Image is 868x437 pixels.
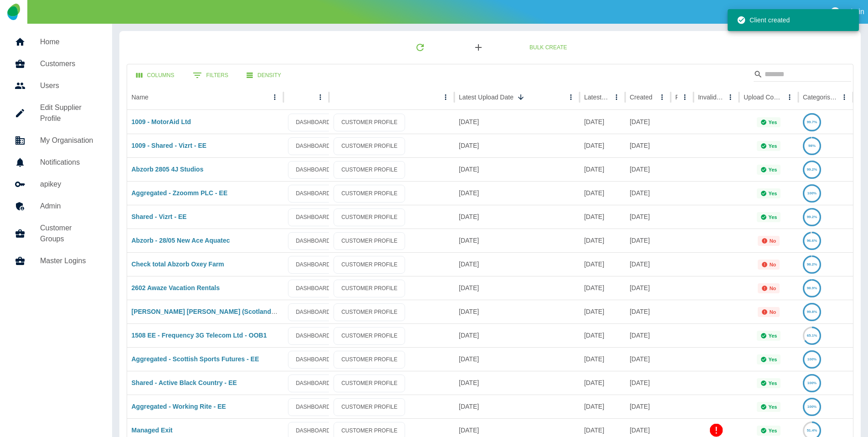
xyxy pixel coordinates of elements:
p: Yes [769,191,777,196]
button: Name column menu [268,91,281,104]
div: 14 May 2025 [625,300,671,323]
div: Created [630,94,652,101]
button: Upload Complete column menu [783,91,796,104]
h5: apikey [40,179,98,190]
button: Latest Upload Date column menu [565,91,577,104]
div: 31 Aug 2025 [580,252,625,276]
div: 01 Sep 2025 [580,276,625,300]
a: Edit Supplier Profile [7,97,105,130]
text: 100% [807,381,817,385]
text: 99.2% [807,215,817,219]
h5: Customers [40,58,98,69]
p: Yes [769,143,777,149]
p: Yes [769,167,777,172]
a: CUSTOMER PROFILE [334,303,405,321]
a: DASHBOARD [288,398,338,416]
a: CUSTOMER PROFILE [334,256,405,274]
div: 10 Sep 2025 [625,134,671,157]
p: Yes [769,214,777,220]
text: 99.7% [807,120,817,124]
a: 99.2% [803,166,821,173]
a: apikey [7,173,105,195]
div: 21 Aug 2025 [454,371,580,395]
button: Invalid Creds column menu [724,91,737,104]
a: DASHBOARD [288,232,338,250]
div: Categorised [803,94,837,101]
a: Bulk Create [522,39,574,56]
a: Notifications [7,151,105,173]
a: Shared - Vizrt - EE [132,213,187,220]
div: 17 Aug 2025 [580,371,625,395]
button: Categorised column menu [838,91,851,104]
div: Not all required reports for this customer were uploaded for the latest usage month. [758,260,780,270]
a: CUSTOMER PROFILE [334,327,405,345]
a: 98.2% [803,260,821,268]
div: Upload Complete [744,94,782,101]
div: 26 Feb 2025 [625,157,671,181]
div: 13 Aug 2025 [625,371,671,395]
a: CUSTOMER PROFILE [334,280,405,297]
a: [PERSON_NAME] [PERSON_NAME] (Scotland) Ltd (Abzorb) take 2 [132,308,333,315]
a: CUSTOMER PROFILE [334,375,405,392]
a: 100% [803,403,821,410]
text: 100% [807,191,817,195]
div: 01 Sep 2025 [580,134,625,157]
a: 1009 - Shared - Vizrt - EE [132,142,207,149]
a: DASHBOARD [288,327,338,345]
h5: Edit Supplier Profile [40,102,98,124]
div: Not all required reports for this customer were uploaded for the latest usage month. [758,236,780,246]
a: Aggregated - Zzoomm PLC - EE [132,189,228,197]
div: 10 Sep 2025 [625,110,671,134]
a: Customer Groups [7,217,105,250]
text: 99.8% [807,310,817,314]
p: Yes [769,357,777,362]
p: Yes [769,333,777,338]
a: CUSTOMER PROFILE [334,161,405,179]
p: No [770,238,776,244]
div: 20 Aug 2025 [454,395,580,418]
h5: Master Logins [40,255,98,266]
button: Sort [514,91,527,104]
a: 98.9% [803,284,821,291]
text: 100% [807,405,817,409]
div: 13 Aug 2025 [625,205,671,229]
a: DASHBOARD [288,137,338,155]
div: 15 Aug 2025 [580,323,625,347]
div: Ref [675,94,678,101]
div: 04 Sep 2025 [454,205,580,229]
div: 03 Sep 2025 [454,252,580,276]
button: Select columns [129,67,182,84]
div: 03 Sep 2025 [454,229,580,252]
a: 2602 Awaze Vacation Rentals [132,284,220,291]
div: Invalid Creds [698,94,723,101]
text: 98.2% [807,262,817,266]
div: Not all required reports for this customer were uploaded for the latest usage month. [758,307,780,317]
a: Shared - Active Black Country - EE [132,379,237,386]
p: No [770,309,776,315]
div: 31 Aug 2025 [580,229,625,252]
div: 10 Sep 2025 [454,134,580,157]
text: 65.1% [807,333,817,338]
a: DASHBOARD [288,208,338,226]
div: 27 Aug 2025 [454,323,580,347]
div: 11 Sep 2025 [454,110,580,134]
div: 13 Aug 2025 [625,181,671,205]
div: 01 Sep 2025 [580,181,625,205]
a: Abzorb 2805 4J Studios [132,166,204,173]
text: 98.9% [807,286,817,290]
a: DASHBOARD [288,303,338,321]
div: 26 Feb 2025 [625,276,671,300]
button: Created column menu [656,91,668,104]
a: Aggregated - Working Rite - EE [132,403,226,410]
a: DASHBOARD [288,161,338,179]
a: DASHBOARD [288,351,338,369]
a: 98% [803,142,821,149]
a: CUSTOMER PROFILE [334,114,405,131]
h5: Home [40,36,98,47]
a: DASHBOARD [288,280,338,297]
a: 99.2% [803,213,821,220]
p: Yes [769,380,777,386]
a: Customers [7,53,105,75]
a: CUSTOMER PROFILE [334,398,405,416]
div: Latest Usage [584,94,609,101]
